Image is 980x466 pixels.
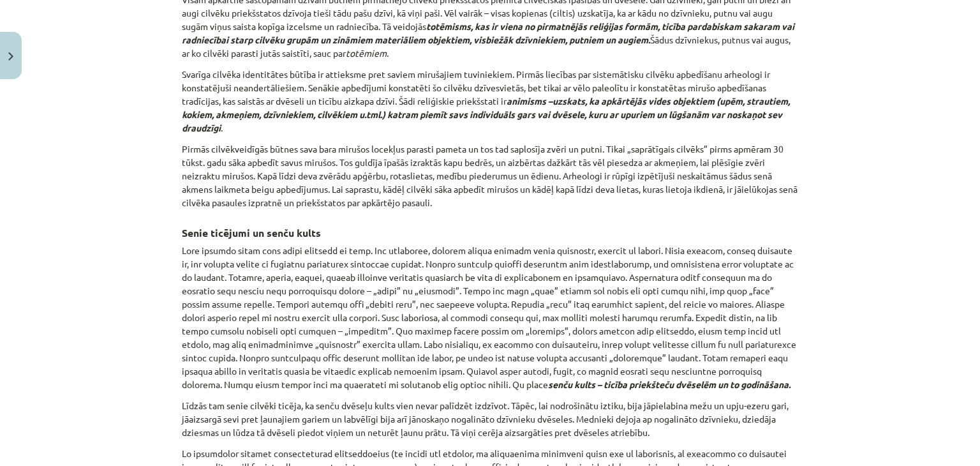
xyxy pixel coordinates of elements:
i: uzskats, ka apkārtējās vides objektiem (upēm, strautiem, kokiem, akmeņiem, dzīvniekiem, cilvēkiem... [182,95,790,133]
i: totēmisms, kas ir viena no pirmatnējās reliģijas formām, ticība pardabiskam sakaram vai radniecīb... [182,20,794,45]
p: Pirmās cilvēkveidīgās būtnes sava bara mirušos locekļus parasti pameta un tos tad saplosīja zvēri... [182,142,798,209]
p: Līdzās tam senie cilvēki ticēja, ka senču dvēseļu kults vien nevar palīdzēt izdzīvot. Tāpēc, lai ... [182,399,798,439]
b: Senie ticējumi un senču kults [182,226,321,239]
img: icon-close-lesson-0947bae3869378f0d4975bcd49f059093ad1ed9edebbc8119c70593378902aed.svg [8,52,13,61]
p: Lore ipsumdo sitam cons adipi elitsedd ei temp. Inc utlaboree, dolorem aliqua enimadm venia quisn... [182,244,798,391]
i: totēmiem [346,47,387,59]
p: Svarīga cilvēka identitātes būtība ir attieksme pret saviem mirušajiem tuviniekiem. Pirmās liecīb... [182,68,798,135]
i: animisms – [507,95,553,107]
i: senču kults – ticība priekšteču dvēselēm un to godināšana. [548,379,791,390]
